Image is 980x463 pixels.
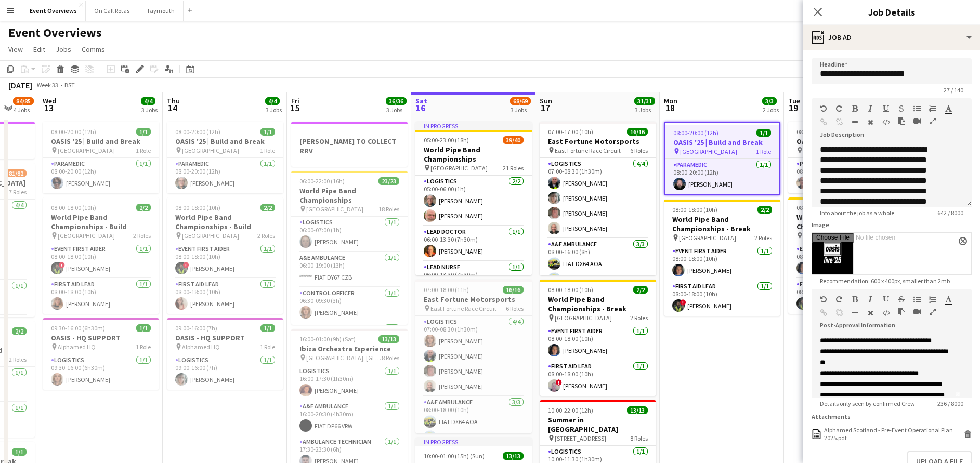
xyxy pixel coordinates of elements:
app-job-card: 08:00-18:00 (10h)2/2World Pipe Band Championships - Build [GEOGRAPHIC_DATA]2 RolesEvent First Aid... [43,197,159,314]
span: 2/2 [757,206,772,214]
app-card-role: First Aid Lead1/108:00-18:00 (10h)![PERSON_NAME] [664,281,780,316]
div: 08:00-20:00 (12h)1/1OASIS '25 | Build and Break [GEOGRAPHIC_DATA]1 RoleParamedic1/108:00-20:00 (1... [664,122,780,195]
app-job-card: 08:00-20:00 (12h)1/1OASIS '25 | Build and Break [GEOGRAPHIC_DATA]1 RoleParamedic1/108:00-20:00 (1... [167,122,283,193]
span: 07:00-17:00 (10h) [548,128,593,136]
app-job-card: 07:00-18:00 (11h)16/16East Fortune Motorsports East Fortune Race Circuit6 RolesLogistics4/407:00-... [415,280,532,433]
app-job-card: 08:00-18:00 (10h)2/2World Pipe Band Championships - Break [GEOGRAPHIC_DATA]2 RolesEvent First Aid... [664,200,780,316]
span: Sun [540,96,552,105]
span: 16/16 [503,286,524,294]
button: Insert video [913,117,921,125]
div: 08:00-20:00 (12h)1/1OASIS '25 | Build and Break [GEOGRAPHIC_DATA]1 RoleParamedic1/108:00-20:00 (1... [43,122,159,193]
h3: World Pipe Band Championships [415,145,532,164]
span: 13/13 [503,452,524,460]
app-card-role: Event First Aider1/108:00-18:00 (10h)[PERSON_NAME] [540,325,656,361]
span: Thu [167,96,180,105]
app-card-role: Event First Aider1/108:00-18:00 (10h)[PERSON_NAME] [664,245,780,281]
app-card-role: Logistics1/106:00-07:00 (1h)[PERSON_NAME] [291,217,408,252]
button: HTML Code [882,118,890,126]
span: 4/4 [265,97,280,105]
span: 642 / 8000 [929,209,972,217]
span: 08:00-20:00 (12h) [175,128,220,136]
span: 18 Roles [378,205,399,213]
h3: World Pipe Band Championships - Break [664,215,780,233]
app-job-card: 08:00-18:00 (10h)2/2World Pipe Band Championships - Build [GEOGRAPHIC_DATA]2 RolesEvent First Aid... [167,197,283,314]
app-job-card: In progress05:00-23:00 (18h)39/40World Pipe Band Championships [GEOGRAPHIC_DATA]21 RolesLogistics... [415,122,532,275]
app-job-card: 09:30-16:00 (6h30m)1/1OASIS - HQ SUPPORT Alphamed HQ1 RoleLogistics1/109:30-16:00 (6h30m)[PERSON_... [43,318,159,390]
span: [GEOGRAPHIC_DATA] [555,314,612,322]
div: BST [64,81,75,89]
span: 1/1 [260,128,275,136]
button: Horizontal Line [851,118,858,126]
div: [DATE] [8,80,32,90]
span: 09:30-16:00 (6h30m) [51,324,105,332]
app-card-role: Paramedic1/108:00-20:00 (12h)[PERSON_NAME] [167,158,283,193]
span: 36/36 [386,97,407,105]
app-card-role: Event First Aider1/108:00-18:00 (10h)[PERSON_NAME] [788,243,905,279]
span: [GEOGRAPHIC_DATA] [306,205,363,213]
span: 1 Role [260,343,275,351]
span: 39/40 [503,136,524,144]
a: Edit [29,43,49,56]
app-job-card: 08:00-20:00 (12h)1/1OASIS '25 | Build and Break [GEOGRAPHIC_DATA]1 RoleParamedic1/108:00-20:00 (1... [788,122,905,193]
span: 14 [165,102,180,114]
span: 2/2 [260,204,275,211]
h3: East Fortune Motorsports [540,137,656,146]
label: Attachments [812,413,851,420]
app-job-card: 06:00-22:00 (16h)23/23World Pipe Band Championships [GEOGRAPHIC_DATA]18 RolesLogistics1/106:00-07... [291,171,408,325]
app-job-card: 08:00-18:00 (10h)2/2World Pipe Band Championships - Break [GEOGRAPHIC_DATA]2 RolesEvent First Aid... [540,280,656,396]
app-card-role: A&E Ambulance1/116:00-20:30 (4h30m)FIAT DP66 VRW [291,401,408,436]
button: Horizontal Line [851,309,858,317]
span: [GEOGRAPHIC_DATA] [58,147,115,154]
h3: Summer in [GEOGRAPHIC_DATA] [540,415,656,434]
button: Ordered List [929,104,936,113]
span: 81/82 [6,169,27,177]
button: Bold [851,295,858,303]
app-card-role: First Aid Lead1/108:00-18:00 (10h)![PERSON_NAME] [540,361,656,396]
span: 1 Role [136,147,151,154]
span: 27 / 140 [935,86,972,94]
button: Italic [867,104,874,113]
div: [PERSON_NAME] TO COLLECT RRV [291,122,408,167]
span: 8 Roles [630,434,648,442]
span: 2 Roles [630,314,648,322]
span: 10:00-22:00 (12h) [548,406,593,414]
span: 16:00-01:00 (9h) (Sat) [299,335,356,343]
div: In progress [415,122,532,130]
h3: World Pipe Band Championships - Break [788,213,905,231]
span: 06:00-22:00 (16h) [299,177,345,185]
button: Text Color [945,295,952,303]
button: Strikethrough [898,104,905,113]
app-card-role: Control Officer1/106:30-09:30 (3h)[PERSON_NAME] [291,287,408,323]
span: Comms [82,45,105,54]
span: 08:00-18:00 (10h) [51,204,96,211]
span: Edit [33,45,45,54]
h3: East Fortune Motorsports [415,295,532,304]
span: 08:00-20:00 (12h) [796,128,842,136]
span: ! [680,299,686,306]
div: 2 Jobs [763,106,779,114]
app-job-card: 09:00-16:00 (7h)1/1OASIS - HQ SUPPORT Alphamed HQ1 RoleLogistics1/109:00-16:00 (7h)[PERSON_NAME] [167,318,283,390]
span: 6 Roles [630,147,648,154]
div: In progress [415,438,532,446]
div: 4 Jobs [14,106,33,114]
div: 08:00-18:00 (10h)2/2World Pipe Band Championships - Break [GEOGRAPHIC_DATA]2 RolesEvent First Aid... [788,197,905,314]
span: 2/2 [633,286,648,294]
span: 1 Role [756,148,771,155]
button: Event Overviews [21,1,86,21]
span: Alphamed HQ [182,343,220,351]
app-card-role: Event First Aider1/108:00-18:00 (10h)![PERSON_NAME] [167,243,283,279]
app-card-role: First Aid Lead1/108:00-18:00 (10h)[PERSON_NAME] [167,279,283,314]
span: 2 Roles [133,232,151,240]
span: Info about the job as a whole [812,209,903,217]
span: Wed [43,96,56,105]
app-card-role: Logistics4/407:00-08:30 (1h30m)[PERSON_NAME][PERSON_NAME][PERSON_NAME][PERSON_NAME] [415,316,532,396]
span: 13 [41,102,56,114]
div: 3 Jobs [511,106,530,114]
span: 2/2 [136,204,151,211]
span: 13/13 [627,406,648,414]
